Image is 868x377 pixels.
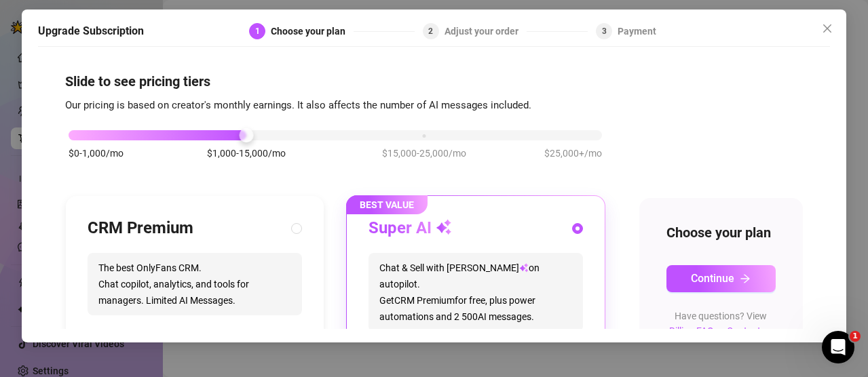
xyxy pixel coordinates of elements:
[740,273,751,284] span: arrow-right
[850,331,861,342] span: 1
[816,18,838,39] button: Close
[666,265,776,292] button: Continuearrow-right
[669,325,714,336] a: Billing FAQ
[346,195,428,214] span: BEST VALUE
[618,23,656,39] div: Payment
[816,23,838,34] span: Close
[255,26,260,36] span: 1
[691,272,734,285] span: Continue
[65,99,531,111] span: Our pricing is based on creator's monthly earnings. It also affects the number of AI messages inc...
[369,218,452,239] h3: Super AI
[822,331,854,363] iframe: Intercom live chat
[666,223,776,242] h4: Choose your plan
[428,26,433,36] span: 2
[727,325,773,336] a: Contact us
[544,146,602,161] span: $25,000+/mo
[602,26,607,36] span: 3
[822,23,833,34] span: close
[669,311,773,336] span: Have questions? View or
[88,253,302,315] span: The best OnlyFans CRM. Chat copilot, analytics, and tools for managers. Limited AI Messages.
[38,23,144,39] h5: Upgrade Subscription
[382,146,466,161] span: $15,000-25,000/mo
[69,146,124,161] span: $0-1,000/mo
[445,23,527,39] div: Adjust your order
[207,146,286,161] span: $1,000-15,000/mo
[271,23,354,39] div: Choose your plan
[88,218,193,239] h3: CRM Premium
[65,72,803,91] h4: Slide to see pricing tiers
[369,253,583,332] span: Chat & Sell with [PERSON_NAME] on autopilot. Get CRM Premium for free, plus power automations and...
